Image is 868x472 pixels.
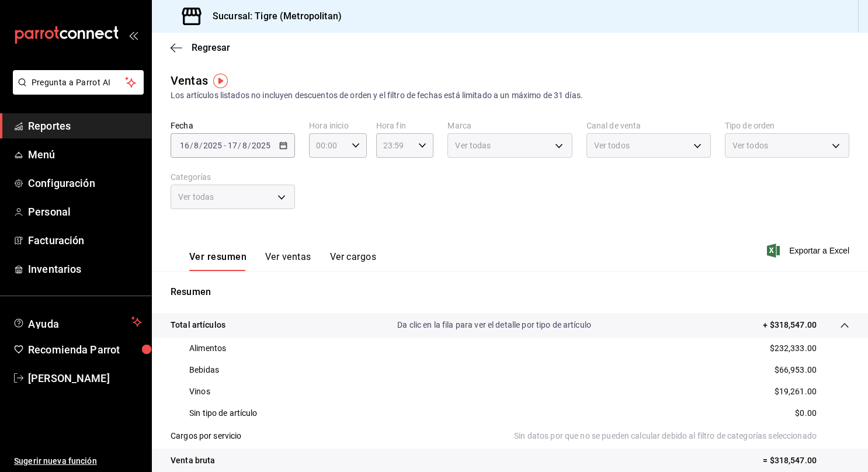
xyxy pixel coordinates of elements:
span: Menú [28,147,142,162]
h3: Sucursal: Tigre (Metropolitan) [203,9,342,23]
span: / [199,141,203,150]
span: / [190,141,193,150]
span: Ver todos [732,140,768,151]
div: navigation tabs [189,251,376,271]
label: Categorías [171,173,295,181]
p: $0.00 [795,407,817,419]
input: ---- [203,141,223,150]
button: open_drawer_menu [129,30,138,40]
span: Reportes [28,118,142,134]
span: Ver todas [455,140,491,151]
label: Canal de venta [586,122,711,130]
span: Sugerir nueva función [14,455,142,467]
span: Inventarios [28,261,142,277]
input: -- [242,141,248,150]
button: Pregunta a Parrot AI [13,70,144,95]
p: Sin tipo de artículo [189,407,258,419]
label: Hora fin [376,122,434,130]
div: Ventas [171,72,208,89]
button: Regresar [171,42,230,53]
p: Alimentos [189,342,226,355]
label: Marca [447,122,572,130]
p: Venta bruta [171,454,215,467]
span: [PERSON_NAME] [28,370,142,386]
p: Bebidas [189,364,219,376]
p: $66,953.00 [775,364,817,376]
p: Resumen [171,285,849,299]
input: -- [227,141,238,150]
p: $232,333.00 [770,342,817,355]
button: Ver ventas [265,251,311,271]
img: Tooltip marker [213,74,228,88]
span: Configuración [28,175,142,191]
p: $19,261.00 [775,386,817,398]
span: / [248,141,251,150]
p: = $318,547.00 [763,454,849,467]
span: Personal [28,204,142,220]
label: Tipo de orden [725,122,849,130]
span: Ver todos [594,140,630,151]
span: / [238,141,241,150]
button: Ver resumen [189,251,246,271]
p: Total artículos [171,319,225,331]
span: Pregunta a Parrot AI [32,77,126,89]
input: -- [193,141,199,150]
p: Vinos [189,386,210,398]
button: Exportar a Excel [769,244,849,258]
p: Sin datos por que no se pueden calcular debido al filtro de categorías seleccionado [514,430,849,442]
span: - [224,141,226,150]
span: Ver todas [178,191,214,203]
input: ---- [251,141,271,150]
button: Ver cargos [330,251,377,271]
a: Pregunta a Parrot AI [8,85,144,97]
span: Ayuda [28,315,127,329]
label: Fecha [171,122,295,130]
p: + $318,547.00 [763,319,817,331]
div: Los artículos listados no incluyen descuentos de orden y el filtro de fechas está limitado a un m... [171,89,849,102]
label: Hora inicio [309,122,367,130]
span: Facturación [28,232,142,248]
span: Regresar [192,42,230,53]
p: Da clic en la fila para ver el detalle por tipo de artículo [397,319,591,331]
input: -- [179,141,190,150]
span: Recomienda Parrot [28,342,142,358]
p: Cargos por servicio [171,430,242,442]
